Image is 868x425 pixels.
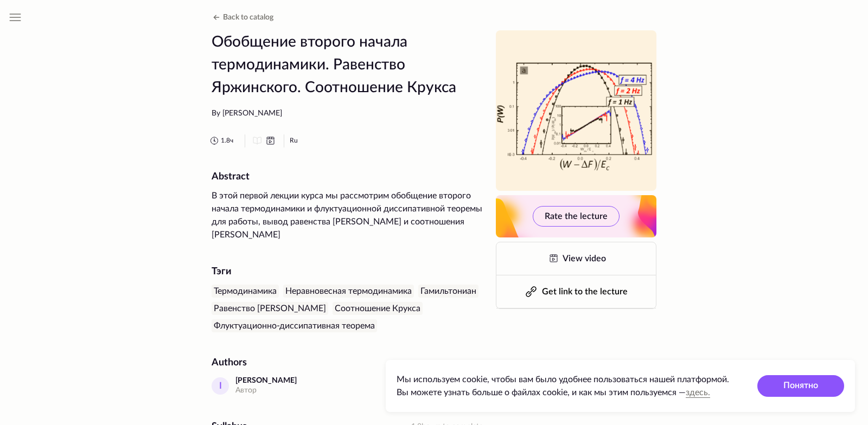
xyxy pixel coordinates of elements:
[235,385,297,396] div: Автор
[210,11,273,24] button: Back to catalog
[397,375,729,397] span: Мы используем cookie, чтобы вам было удобнее пользоваться нашей платформой. Вы можете узнать боль...
[212,356,483,369] div: Authors
[333,302,423,315] div: Соотношение Крукса
[757,375,844,397] button: Понятно
[221,136,233,145] span: 1.8 ч
[212,265,483,278] div: Тэги
[496,275,656,308] button: Get link to the lecture
[212,285,279,298] div: Термодинамика
[290,137,298,144] abbr: Russian
[212,189,483,241] div: В этой первой лекции курса мы рассмотрим обобщение второго начала термодинамики и флуктуационной ...
[212,108,483,119] div: By [PERSON_NAME]
[235,376,297,385] div: [PERSON_NAME]
[212,319,377,332] div: Флуктуационно-диссипативная теорема
[418,285,478,298] div: Гамильтониан
[496,242,656,275] a: View video
[686,388,710,397] a: здесь.
[212,171,483,183] h2: Abstract
[212,30,483,99] h1: Обобщение второго начала термодинамики. Равенство Яржинского. Соотношение Крукса
[212,377,229,395] div: I
[223,14,273,21] span: Back to catalog
[283,285,414,298] div: Неравновесная термодинамика
[212,302,328,315] div: Равенство [PERSON_NAME]
[563,254,606,263] span: View video
[542,287,628,296] span: Get link to the lecture
[533,206,620,227] button: Rate the lecture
